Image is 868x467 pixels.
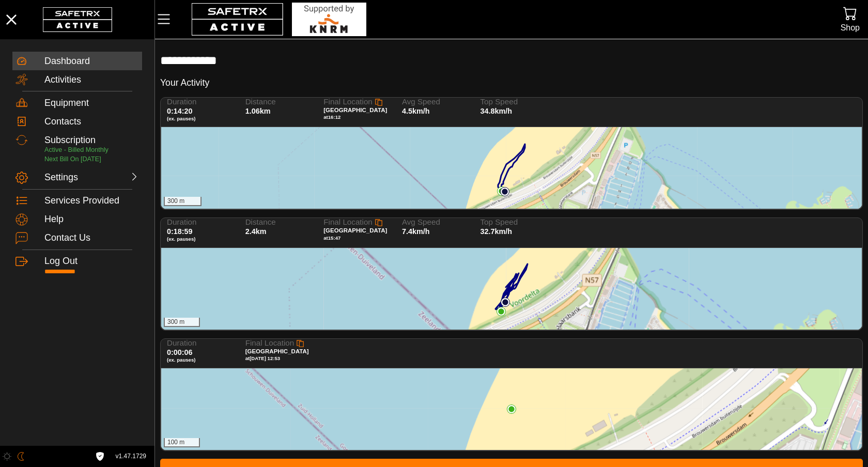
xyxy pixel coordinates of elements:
div: Help [44,214,139,225]
span: at [DATE] 12:53 [245,355,281,361]
span: at 15:47 [323,235,340,241]
span: Active - Billed Monthly [44,146,109,153]
img: Activities.svg [16,73,28,86]
span: Duration [167,98,233,106]
div: Activities [44,74,139,86]
span: 34.8km/h [481,107,513,115]
span: 0:18:59 [167,227,193,236]
span: Duration [167,339,233,348]
span: Next Bill On [DATE] [44,155,101,163]
span: 1.06km [245,107,271,115]
span: 7.4km/h [402,227,430,236]
span: Final Location [323,217,373,226]
span: v1.47.1729 [116,451,146,462]
span: 4.5km/h [402,107,430,115]
span: 32.7km/h [481,227,513,236]
img: PathStart.svg [500,187,509,196]
span: Duration [167,218,233,227]
img: PathEnd.svg [497,186,506,196]
span: (ex. pauses) [167,116,233,122]
div: Services Provided [44,195,139,207]
div: Subscription [44,135,139,146]
img: Subscription.svg [16,134,28,146]
button: v1.47.1729 [110,448,152,465]
span: [GEOGRAPHIC_DATA] [245,348,309,354]
img: Help.svg [16,213,28,226]
img: PathEnd.svg [497,307,506,316]
span: Avg Speed [402,218,468,227]
div: Log Out [44,256,139,267]
img: PathStart.svg [501,298,510,307]
span: [GEOGRAPHIC_DATA] [323,107,387,113]
span: 0:00:06 [167,348,193,356]
img: ContactUs.svg [16,232,28,244]
span: Top Speed [481,218,547,227]
span: Final Location [245,338,295,347]
img: Equipment.svg [16,97,28,109]
div: 100 m [164,438,200,447]
span: 0:14:20 [167,107,193,115]
img: PathEnd.svg [507,404,516,414]
img: RescueLogo.svg [292,3,366,36]
img: ModeLight.svg [3,452,11,461]
span: at 16:12 [323,114,340,120]
span: Distance [245,218,312,227]
span: (ex. pauses) [167,236,233,242]
div: Contacts [44,116,139,128]
button: Menu [155,8,181,30]
div: 300 m [164,318,200,327]
div: Contact Us [44,232,139,244]
span: (ex. pauses) [167,357,233,363]
div: Shop [841,21,860,35]
span: Final Location [323,97,373,106]
span: [GEOGRAPHIC_DATA] [323,227,387,233]
a: License Agreement [93,452,107,461]
h5: Your Activity [160,77,209,89]
img: ModeDark.svg [17,452,25,461]
div: Equipment [44,98,139,109]
span: Avg Speed [402,98,468,106]
div: Dashboard [44,56,139,67]
div: 300 m [164,197,202,206]
span: Top Speed [481,98,547,106]
div: Settings [44,172,90,183]
span: 2.4km [245,227,267,236]
span: Distance [245,98,312,106]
